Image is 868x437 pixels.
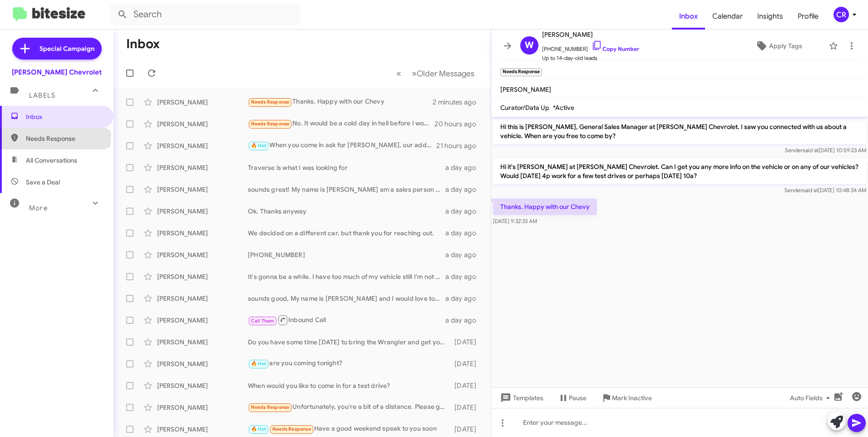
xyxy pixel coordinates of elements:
div: CR [833,7,849,22]
p: Hi it's [PERSON_NAME] at [PERSON_NAME] Chevrolet. Can I get you any more info on the vehicle or o... [493,159,866,184]
button: CR [826,7,858,22]
div: 21 hours ago [436,141,483,150]
div: sounds good, My name is [PERSON_NAME] and I would love to help you out when you are ready. Either... [248,294,445,303]
div: Ok. Thanks anyway [248,207,445,216]
span: 🔥 Hot [251,426,266,432]
div: Traverse is what I was looking for [248,163,445,172]
div: [PERSON_NAME] [157,207,248,216]
span: Needs Response [251,404,290,410]
button: Mark Inactive [594,390,659,406]
div: [PERSON_NAME] [157,228,248,238]
div: a day ago [445,207,483,216]
div: [DATE] [450,403,483,412]
div: [PERSON_NAME] [157,163,248,172]
div: [PERSON_NAME] [157,316,248,325]
div: [PERSON_NAME] [157,381,248,390]
span: Sender [DATE] 10:48:34 AM [784,187,866,194]
h1: Inbox [126,37,160,51]
span: Call Them [251,318,275,324]
div: It's gonna be a while. I have too much of my vehicle still I'm not rolling over. [248,272,445,281]
div: [PERSON_NAME] [157,250,248,259]
div: a day ago [445,228,483,238]
div: [PERSON_NAME] [157,272,248,281]
div: When you come in ask for [PERSON_NAME], our address is [STREET_ADDRESS] [248,140,436,151]
span: Insights [750,3,790,30]
div: are you coming tonight? [248,358,450,369]
span: Pause [569,390,587,406]
div: [DATE] [450,425,483,434]
div: 20 hours ago [434,119,483,129]
div: [PERSON_NAME] [157,98,248,107]
span: W [525,38,534,53]
span: Templates [498,390,543,406]
div: a day ago [445,272,483,281]
div: [DATE] [450,381,483,390]
button: Previous [391,64,407,83]
button: Apply Tags [732,38,824,54]
span: Sender [DATE] 10:59:23 AM [785,147,866,154]
span: *Active [553,104,574,112]
div: [PERSON_NAME] [157,359,248,368]
span: [PHONE_NUMBER] [542,40,639,54]
span: « [396,68,401,79]
span: Labels [29,91,55,99]
div: a day ago [445,294,483,303]
span: 🔥 Hot [251,143,266,149]
input: Search [110,4,301,25]
span: Needs Response [251,121,290,127]
span: Up to 14-day-old leads [542,54,639,63]
div: a day ago [445,316,483,325]
span: Inbox [26,112,103,121]
span: [PERSON_NAME] [500,85,551,94]
p: Thanks. Happy with our Chevy [493,199,597,215]
div: Inbound Call [248,314,445,326]
p: Hi this is [PERSON_NAME], General Sales Manager at [PERSON_NAME] Chevrolet. I saw you connected w... [493,119,866,144]
span: Older Messages [417,69,474,79]
div: [PERSON_NAME] [157,185,248,194]
span: [PERSON_NAME] [542,29,639,40]
div: [PERSON_NAME] [157,141,248,150]
div: [PERSON_NAME] [157,119,248,129]
span: Needs Response [272,426,311,432]
span: Save a Deal [26,178,60,187]
span: said at [803,147,819,154]
div: Do you have some time [DATE] to bring the Wrangler and get you a quick appraisal? [248,338,450,347]
div: When would you like to come in for a test drive? [248,381,450,390]
span: Needs Response [26,134,103,143]
span: Mark Inactive [612,390,652,406]
a: Calendar [705,3,750,30]
span: Special Campaign [39,44,94,53]
div: sounds great! My name is [PERSON_NAME] am a sales person here at the dealership. My phone number ... [248,185,445,194]
div: [PERSON_NAME] [157,338,248,347]
small: Needs Response [500,68,542,76]
div: Thanks. Happy with our Chevy [248,97,433,107]
span: said at [802,187,818,194]
div: [PHONE_NUMBER] [248,250,445,259]
div: [PERSON_NAME] Chevrolet [12,68,102,77]
a: Profile [790,3,826,30]
span: Needs Response [251,99,290,105]
div: [DATE] [450,338,483,347]
div: No. It would be a cold day in hell before I would ever do business with you guys again [248,119,434,129]
button: Templates [491,390,551,406]
button: Pause [551,390,594,406]
span: More [29,204,48,212]
a: Copy Number [592,45,639,52]
span: All Conversations [26,156,77,165]
span: » [412,68,417,79]
nav: Page navigation example [391,64,480,83]
button: Auto Fields [783,390,841,406]
a: Inbox [672,3,705,30]
div: 2 minutes ago [433,98,483,107]
div: [PERSON_NAME] [157,294,248,303]
span: Curator/Data Up [500,104,549,112]
div: a day ago [445,163,483,172]
div: a day ago [445,185,483,194]
a: Special Campaign [12,38,102,60]
span: 🔥 Hot [251,361,266,367]
div: [PERSON_NAME] [157,425,248,434]
div: Unfortunately, you're a bit of a distance. Please give me more information on the car if possible... [248,402,450,412]
div: [PERSON_NAME] [157,403,248,412]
